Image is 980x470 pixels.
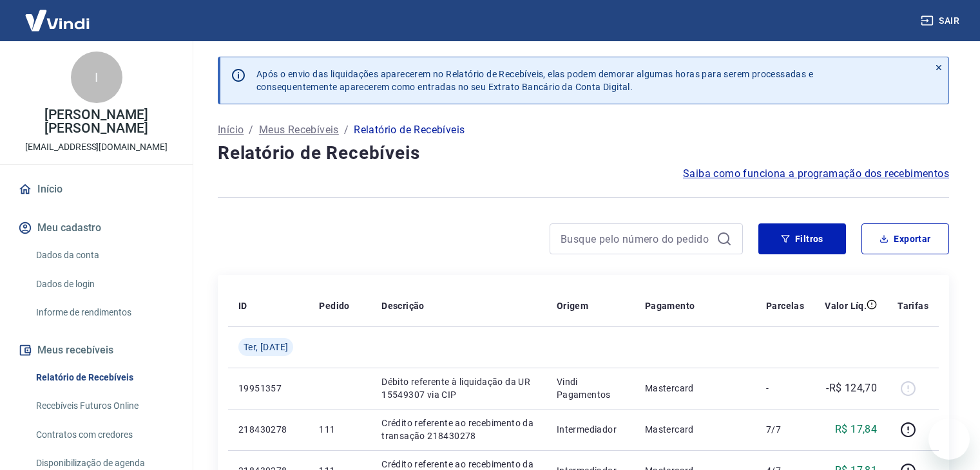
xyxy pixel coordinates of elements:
iframe: Botão para abrir a janela de mensagens [928,418,970,460]
input: Busque pelo número do pedido [561,229,711,249]
p: 19951357 [238,382,298,395]
a: Saiba como funciona a programação dos recebimentos [683,166,949,182]
p: Intermediador [557,423,624,436]
p: 218430278 [238,423,298,436]
a: Dados de login [31,271,177,297]
p: R$ 17,84 [835,422,877,437]
a: Recebíveis Futuros Online [31,393,177,419]
p: Valor Líq. [825,299,867,312]
p: 7/7 [766,423,804,436]
p: Mastercard [645,423,745,436]
a: Relatório de Recebíveis [31,364,177,391]
p: / [249,122,253,138]
p: Descrição [381,299,425,312]
p: / [344,122,349,138]
div: I [71,52,122,103]
p: [PERSON_NAME] [PERSON_NAME] [10,108,182,135]
p: Tarifas [898,299,928,312]
p: Pedido [319,299,349,312]
p: Crédito referente ao recebimento da transação 218430278 [381,417,536,442]
p: ID [238,299,247,312]
img: Vindi [15,1,99,40]
p: Pagamento [645,299,695,312]
button: Filtros [758,223,846,254]
p: 111 [319,423,361,436]
a: Informe de rendimentos [31,299,177,326]
button: Meus recebíveis [15,336,177,364]
a: Contratos com credores [31,422,177,448]
a: Início [218,122,244,138]
p: Origem [557,299,588,312]
a: Início [15,175,177,203]
p: - [766,382,804,395]
button: Exportar [861,223,949,254]
p: Após o envio das liquidações aparecerem no Relatório de Recebíveis, elas podem demorar algumas ho... [256,68,813,93]
button: Meu cadastro [15,214,177,242]
span: Ter, [DATE] [244,341,288,353]
p: Vindi Pagamentos [557,375,624,401]
p: Relatório de Recebíveis [354,122,465,138]
a: Dados da conta [31,242,177,268]
p: Débito referente à liquidação da UR 15549307 via CIP [381,375,536,401]
p: Parcelas [766,299,804,312]
h4: Relatório de Recebíveis [218,140,949,166]
a: Meus Recebíveis [259,122,339,138]
button: Sair [918,9,965,33]
p: Mastercard [645,382,745,395]
p: -R$ 124,70 [826,381,877,396]
p: [EMAIL_ADDRESS][DOMAIN_NAME] [25,140,168,154]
